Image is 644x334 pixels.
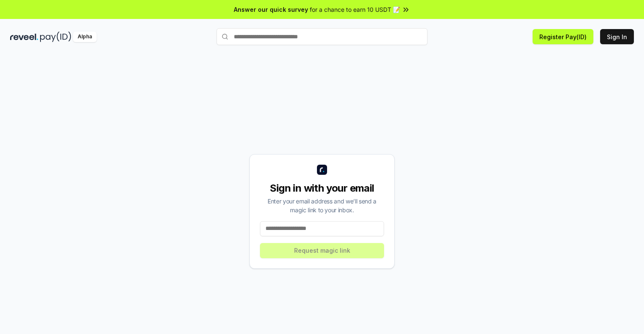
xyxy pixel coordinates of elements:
span: Answer our quick survey [234,5,308,14]
span: for a chance to earn 10 USDT 📝 [310,5,400,14]
img: logo_small [317,165,327,175]
button: Sign In [600,29,634,44]
div: Enter your email address and we’ll send a magic link to your inbox. [260,197,384,214]
img: reveel_dark [10,32,38,42]
button: Register Pay(ID) [533,29,593,44]
div: Alpha [73,32,97,42]
img: pay_id [40,32,71,42]
div: Sign in with your email [260,182,384,195]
